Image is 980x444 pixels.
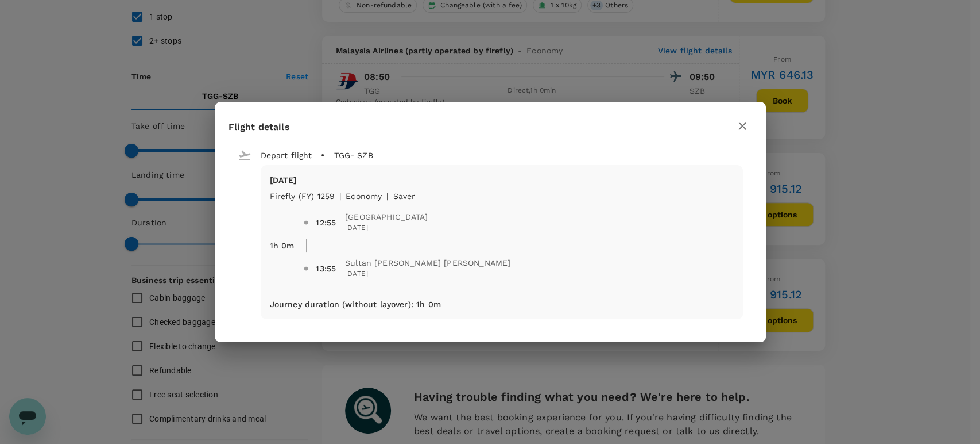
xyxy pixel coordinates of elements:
[345,211,428,223] span: [GEOGRAPHIC_DATA]
[261,150,312,161] p: Depart flight
[316,263,336,274] div: 13:55
[270,298,441,310] p: Journey duration (without layover) : 1h 0m
[339,192,341,201] span: |
[345,257,510,269] span: Sultan [PERSON_NAME] [PERSON_NAME]
[270,240,295,251] p: 1h 0m
[386,192,388,201] span: |
[270,190,335,202] p: firefly (FY) 1259
[393,190,415,202] p: Saver
[228,121,290,132] span: Flight details
[334,150,373,161] p: TGG - SZB
[345,269,510,280] span: [DATE]
[316,217,336,228] div: 12:55
[346,190,382,202] p: economy
[345,223,428,234] span: [DATE]
[270,174,734,186] p: [DATE]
